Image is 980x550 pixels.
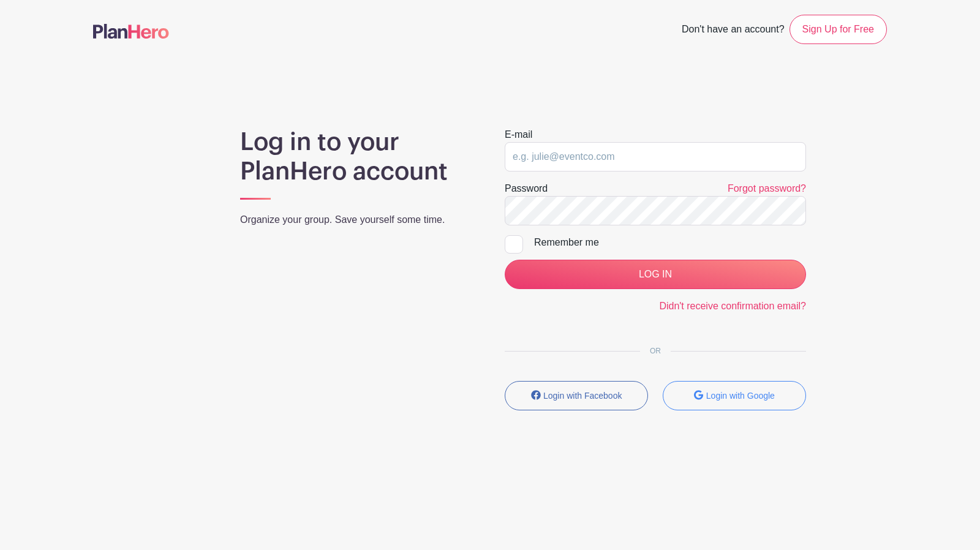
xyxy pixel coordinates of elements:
button: Login with Facebook [505,381,648,410]
span: OR [640,347,671,355]
a: Didn't receive confirmation email? [659,301,806,311]
input: e.g. julie@eventco.com [505,142,806,171]
img: logo-507f7623f17ff9eddc593b1ce0a138ce2505c220e1c5a4e2b4648c50719b7d32.svg [93,24,169,39]
small: Login with Google [706,391,775,401]
label: Password [505,181,548,196]
div: Remember me [534,235,806,250]
label: E-mail [505,127,532,142]
a: Sign Up for Free [790,15,887,44]
button: Login with Google [663,381,806,410]
small: Login with Facebook [543,391,622,401]
h1: Log in to your PlanHero account [240,127,475,186]
span: Don't have an account? [682,17,785,44]
a: Forgot password? [728,183,806,194]
p: Organize your group. Save yourself some time. [240,213,475,227]
input: LOG IN [505,260,806,289]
